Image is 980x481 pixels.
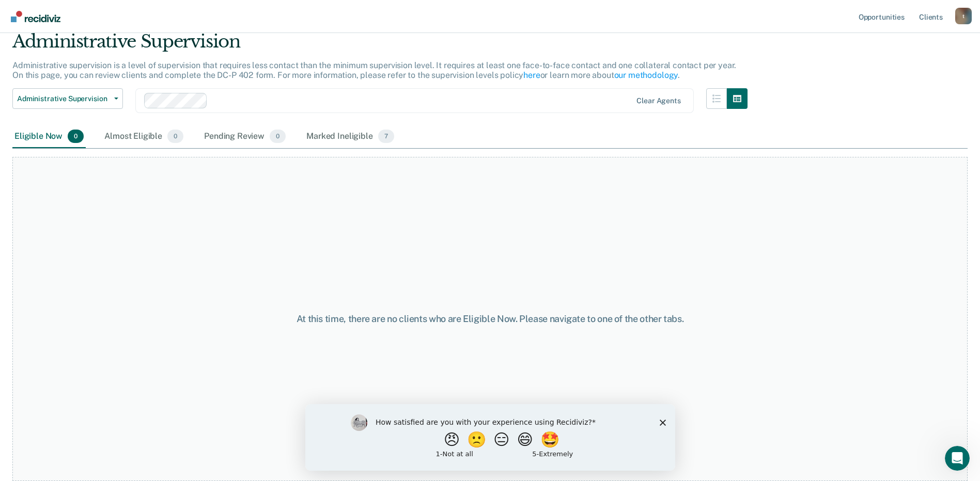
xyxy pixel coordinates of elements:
[202,125,288,148] div: Pending Review0
[12,88,123,109] button: Administrative Supervision
[252,313,729,325] div: At this time, there are no clients who are Eligible Now. Please navigate to one of the other tabs.
[945,446,970,471] iframe: Intercom live chat
[12,60,736,80] p: Administrative supervision is a level of supervision that requires less contact than the minimum ...
[305,404,675,471] iframe: Survey by Kim from Recidiviz
[68,130,84,143] span: 0
[167,130,183,143] span: 0
[955,8,972,24] div: t
[304,125,396,148] div: Marked Ineligible7
[636,97,680,105] div: Clear agents
[102,125,185,148] div: Almost Eligible0
[270,130,286,143] span: 0
[12,125,86,148] div: Eligible Now0
[614,70,678,80] a: our methodology
[378,130,394,143] span: 7
[955,8,972,24] button: Profile dropdown button
[523,70,540,80] a: here
[12,31,748,60] div: Administrative Supervision
[11,11,60,22] img: Recidiviz
[17,94,110,103] span: Administrative Supervision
